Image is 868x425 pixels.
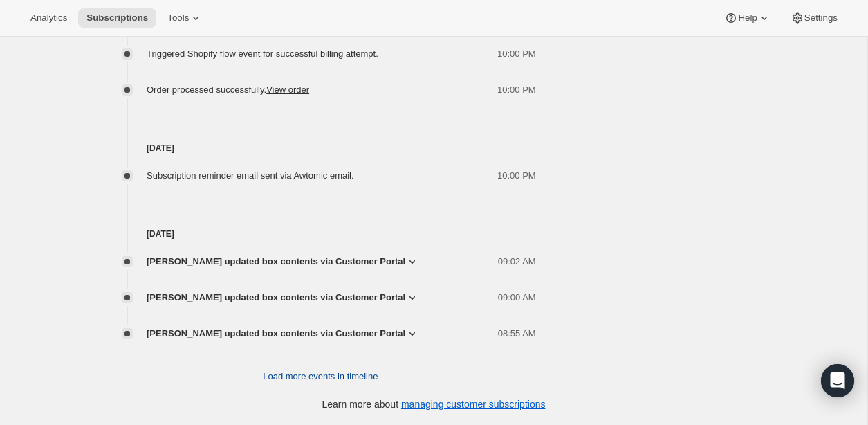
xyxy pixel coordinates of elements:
[497,169,536,183] span: 10:00 PM
[147,327,405,341] span: [PERSON_NAME] updated box contents via Customer Portal
[105,141,536,155] h4: [DATE]
[498,255,536,269] span: 09:02 AM
[782,8,846,28] button: Settings
[147,170,354,181] span: Subscription reminder email sent via Awtomic email.
[716,8,779,28] button: Help
[30,12,67,24] span: Analytics
[159,8,211,28] button: Tools
[147,255,405,269] span: [PERSON_NAME] updated box contents via Customer Portal
[497,47,536,61] span: 10:00 PM
[738,12,757,24] span: Help
[86,12,148,24] span: Subscriptions
[78,8,156,28] button: Subscriptions
[147,291,419,305] button: [PERSON_NAME] updated box contents via Customer Portal
[22,8,75,28] button: Analytics
[497,83,536,97] span: 10:00 PM
[804,12,838,24] span: Settings
[498,291,536,305] span: 09:00 AM
[147,327,419,341] button: [PERSON_NAME] updated box contents via Customer Portal
[255,365,386,388] button: Load more events in timeline
[322,397,546,411] p: Learn more about
[147,291,405,305] span: [PERSON_NAME] updated box contents via Customer Portal
[498,327,536,341] span: 08:55 AM
[147,84,309,95] span: Order processed successfully.
[147,48,378,59] span: Triggered Shopify flow event for successful billing attempt.
[401,399,546,410] a: managing customer subscriptions
[821,364,854,397] div: Open Intercom Messenger
[147,255,419,269] button: [PERSON_NAME] updated box contents via Customer Portal
[263,370,378,383] span: Load more events in timeline
[105,227,536,241] h4: [DATE]
[167,12,189,24] span: Tools
[266,84,309,95] a: View order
